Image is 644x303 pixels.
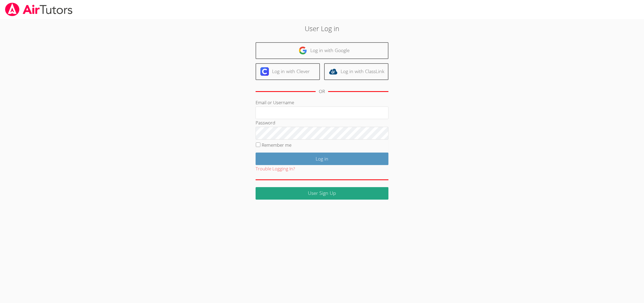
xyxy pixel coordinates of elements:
a: Log in with Google [256,42,388,59]
img: classlink-logo-d6bb404cc1216ec64c9a2012d9dc4662098be43eaf13dc465df04b49fa7ab582.svg [329,67,337,76]
div: OR [319,88,325,95]
a: Log in with Clever [256,63,320,80]
a: User Sign Up [256,187,388,200]
input: Log in [256,153,388,165]
img: airtutors_banner-c4298cdbf04f3fff15de1276eac7730deb9818008684d7c2e4769d2f7ddbe033.png [5,3,73,16]
label: Password [256,120,275,126]
label: Email or Username [256,99,294,106]
img: clever-logo-6eab21bc6e7a338710f1a6ff85c0baf02591cd810cc4098c63d3a4b26e2feb20.svg [260,67,269,76]
a: Log in with ClassLink [324,63,388,80]
h2: User Log in [148,23,496,33]
button: Trouble Logging In? [256,165,295,173]
img: google-logo-50288ca7cdecda66e5e0955fdab243c47b7ad437acaf1139b6f446037453330a.svg [299,46,307,55]
label: Remember me [262,142,291,148]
